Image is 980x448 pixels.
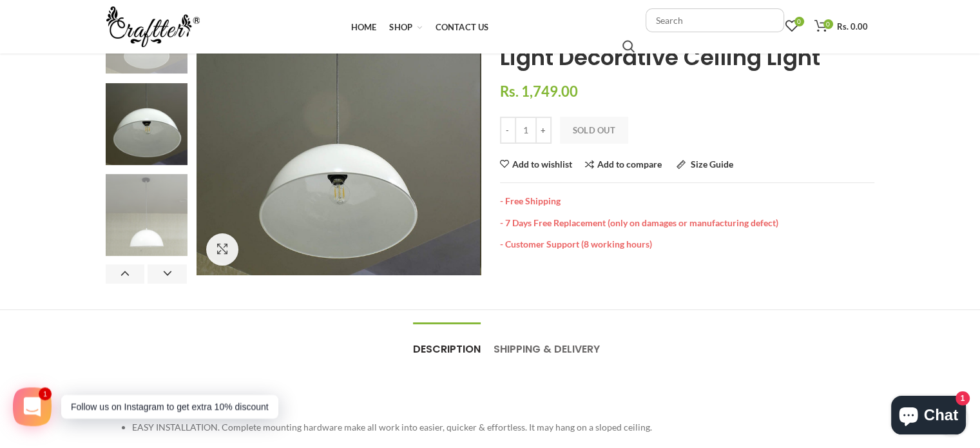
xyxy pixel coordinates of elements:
a: Contact Us [429,14,495,40]
span: Size Guide [691,159,733,170]
span: Add to wishlist [512,160,572,169]
span: 0 [794,17,804,26]
span: 0 [823,19,833,29]
div: - Free Shipping - 7 Days Free Replacement (only on damages or manufacturing defect) - Customer Su... [500,182,874,250]
input: - [500,117,516,144]
a: Add to compare [585,160,662,170]
span: Description [413,342,481,356]
a: Shop [383,14,428,40]
span: Home [351,22,376,32]
span: Contact Us [436,22,489,32]
span: EASY INSTALLATION. Complete mounting hardware make all work into easier, quicker & effortless. It... [132,422,652,433]
span: Rs. 0.00 [837,21,868,32]
span: Add to compare [597,159,662,170]
a: Description [413,323,481,363]
a: Size Guide [677,160,733,170]
span: Sold Out [573,125,615,135]
a: Add to wishlist [500,160,572,169]
button: Sold Out [560,117,628,144]
button: Next [148,264,187,284]
img: CMTL-4-3_53beecc7-c8c0-44f0-88f7-82d2560a48ef_150x_crop_center.jpg [106,174,187,256]
input: + [535,117,552,144]
input: Search [646,8,784,32]
a: Home [344,14,383,40]
input: Search [622,40,635,53]
button: Previous [106,264,145,284]
a: Shipping & Delivery [494,323,600,363]
a: 0 Rs. 0.00 [808,14,874,39]
span: Shop [389,22,412,32]
img: CMTL-4-2_87339da3-8e17-4eb9-99b1-5e1cb4272c00_150x_crop_center.jpg [106,83,187,165]
a: 0 [779,14,805,39]
inbox-online-store-chat: Shopify online store chat [887,396,970,438]
span: Rs. 1,749.00 [500,83,578,100]
span: Shipping & Delivery [494,342,600,356]
span: 1 [41,389,50,398]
